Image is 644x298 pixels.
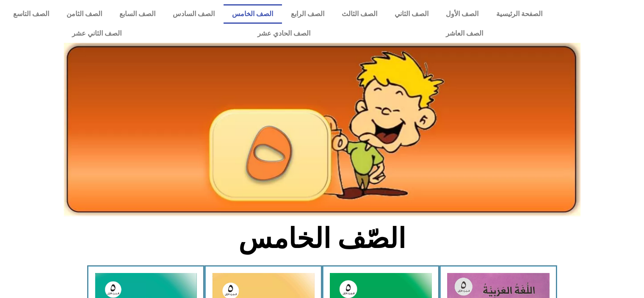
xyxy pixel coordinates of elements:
[333,4,386,24] a: الصف الثالث
[282,4,333,24] a: الصف الرابع
[487,4,551,24] a: الصفحة الرئيسية
[164,4,224,24] a: الصف السادس
[378,24,551,43] a: الصف العاشر
[4,4,58,24] a: الصف التاسع
[4,24,189,43] a: الصف الثاني عشر
[189,24,378,43] a: الصف الحادي عشر
[111,4,164,24] a: الصف السابع
[182,222,462,255] h2: الصّف الخامس
[58,4,111,24] a: الصف الثامن
[224,4,282,24] a: الصف الخامس
[386,4,437,24] a: الصف الثاني
[437,4,487,24] a: الصف الأول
